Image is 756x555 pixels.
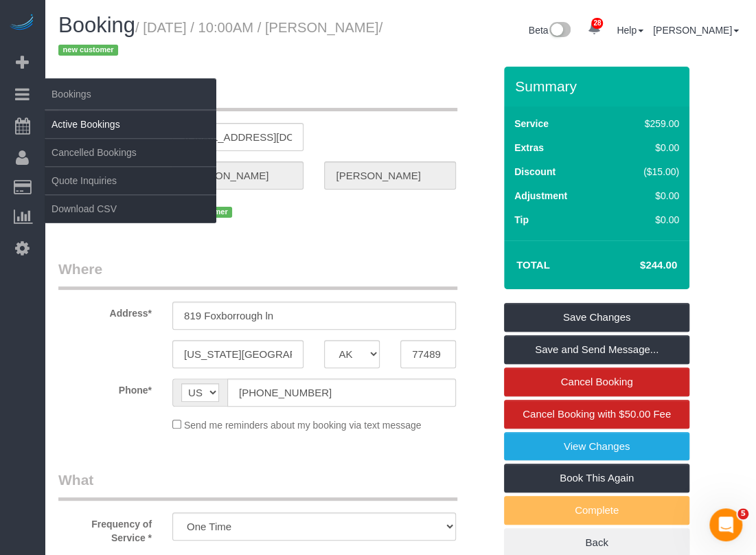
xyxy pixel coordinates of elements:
[617,25,643,36] a: Help
[504,303,689,332] a: Save Changes
[529,25,571,36] a: Beta
[615,213,679,227] div: $0.00
[504,400,689,429] a: Cancel Booking with $50.00 Fee
[653,25,739,36] a: [PERSON_NAME]
[45,111,216,138] a: Active Bookings
[599,260,677,271] h4: $244.00
[504,335,689,364] a: Save and Send Message...
[172,123,303,151] input: Email*
[615,165,679,179] div: ($15.00)
[615,117,679,131] div: $259.00
[514,213,529,227] label: Tip
[737,508,748,519] span: 5
[504,464,689,492] a: Book This Again
[48,378,162,397] label: Phone*
[709,508,742,541] iframe: Intercom live chat
[58,45,118,56] span: new customer
[48,512,162,545] label: Frequency of Service *
[172,161,303,190] input: First Name*
[227,378,456,407] input: Phone*
[514,189,567,203] label: Adjustment
[580,14,607,44] a: 28
[184,420,422,431] span: Send me reminders about my booking via text message
[615,141,679,155] div: $0.00
[516,259,550,271] strong: Total
[324,161,455,190] input: Last Name*
[8,14,36,33] img: Automaid Logo
[58,20,382,58] small: / [DATE] / 10:00AM / [PERSON_NAME]
[45,139,216,166] a: Cancelled Bookings
[514,165,555,179] label: Discount
[58,13,135,37] span: Booking
[548,22,571,40] img: New interface
[58,80,457,111] legend: Who
[45,78,216,110] span: Bookings
[615,189,679,203] div: $0.00
[515,78,683,94] h3: Summary
[504,432,689,461] a: View Changes
[514,117,549,131] label: Service
[58,470,457,501] legend: What
[172,340,303,368] input: City*
[45,110,216,223] ul: Bookings
[523,408,671,420] span: Cancel Booking with $50.00 Fee
[58,259,457,290] legend: Where
[591,18,603,29] span: 28
[45,167,216,194] a: Quote Inquiries
[504,367,689,396] a: Cancel Booking
[514,141,544,155] label: Extras
[400,340,456,368] input: Zip Code*
[45,195,216,223] a: Download CSV
[48,302,162,320] label: Address*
